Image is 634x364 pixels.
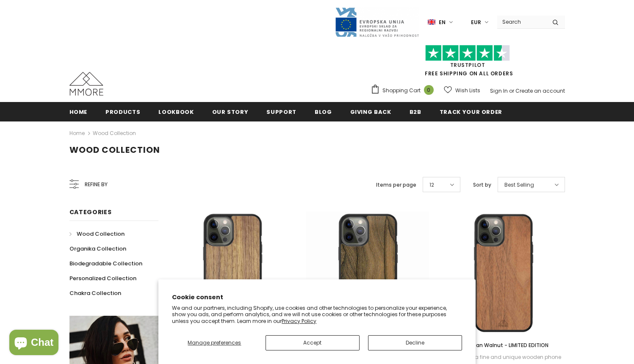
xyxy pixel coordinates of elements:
[410,108,421,116] span: B2B
[69,245,126,253] span: Organika Collection
[188,339,241,346] span: Manage preferences
[450,61,485,69] a: Trustpilot
[69,226,125,241] a: Wood Collection
[458,342,548,349] span: European Walnut - LIMITED EDITION
[212,108,249,116] span: Our Story
[371,84,438,97] a: Shopping Cart 0
[69,274,136,282] span: Personalized Collection
[158,102,194,121] a: Lookbook
[439,18,446,27] span: en
[315,102,332,121] a: Blog
[69,144,160,156] span: Wood Collection
[69,259,142,267] span: Biodegradable Collection
[371,49,565,77] span: FREE SHIPPING ON ALL ORDERS
[69,108,88,116] span: Home
[266,335,360,350] button: Accept
[428,19,435,26] img: i-lang-1.png
[497,16,546,28] input: Search Site
[471,18,481,27] span: EUR
[282,317,316,325] a: Privacy Policy
[455,86,480,95] span: Wish Lists
[444,83,480,98] a: Wish Lists
[429,181,434,189] span: 12
[266,102,296,121] a: support
[490,87,508,94] a: Sign In
[77,230,125,238] span: Wood Collection
[7,330,61,357] inbox-online-store-chat: Shopify online store chat
[69,256,142,271] a: Biodegradable Collection
[515,87,565,94] a: Create an account
[69,208,112,216] span: Categories
[424,85,434,95] span: 0
[172,335,257,350] button: Manage preferences
[473,181,491,189] label: Sort by
[425,45,510,61] img: Trust Pilot Stars
[69,128,85,138] a: Home
[212,102,249,121] a: Our Story
[69,241,126,256] a: Organika Collection
[69,271,136,286] a: Personalized Collection
[69,289,121,297] span: Chakra Collection
[172,293,462,302] h2: Cookie consent
[504,181,534,189] span: Best Selling
[509,87,514,94] span: or
[442,341,565,350] a: European Walnut - LIMITED EDITION
[376,181,416,189] label: Items per page
[440,108,502,116] span: Track your order
[69,72,103,96] img: MMORE Cases
[335,7,419,38] img: Javni Razpis
[410,102,421,121] a: B2B
[440,102,502,121] a: Track your order
[350,102,391,121] a: Giving back
[69,102,88,121] a: Home
[158,108,194,116] span: Lookbook
[266,108,296,116] span: support
[69,286,121,301] a: Chakra Collection
[105,108,140,116] span: Products
[85,180,108,189] span: Refine by
[172,305,462,325] p: We and our partners, including Shopify, use cookies and other technologies to personalize your ex...
[335,18,419,25] a: Javni Razpis
[382,86,421,95] span: Shopping Cart
[105,102,140,121] a: Products
[93,130,136,137] a: Wood Collection
[368,335,462,350] button: Decline
[350,108,391,116] span: Giving back
[315,108,332,116] span: Blog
